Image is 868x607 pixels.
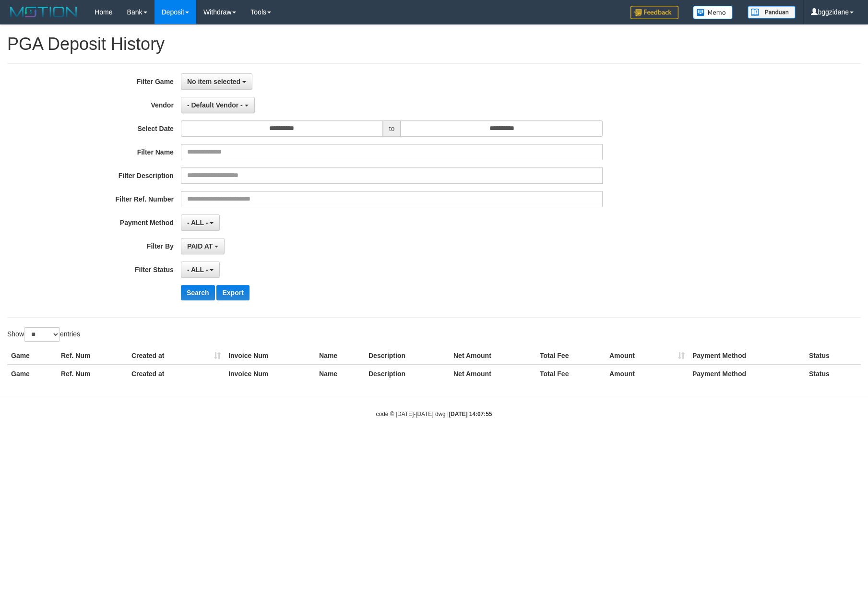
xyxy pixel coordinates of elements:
[805,347,861,365] th: Status
[57,365,128,382] th: Ref. Num
[383,120,401,137] span: to
[225,347,315,365] th: Invoice Num
[606,365,689,382] th: Amount
[450,365,536,382] th: Net Amount
[536,365,606,382] th: Total Fee
[536,347,606,365] th: Total Fee
[7,347,57,365] th: Game
[216,285,249,300] button: Export
[689,365,805,382] th: Payment Method
[449,411,492,417] strong: [DATE] 14:07:55
[128,365,225,382] th: Created at
[315,347,365,365] th: Name
[365,365,450,382] th: Description
[181,285,215,300] button: Search
[187,242,213,250] span: PAID AT
[630,6,678,19] img: Feedback.jpg
[181,214,220,231] button: - ALL -
[693,6,733,19] img: Button%20Memo.svg
[187,101,243,109] span: - Default Vendor -
[689,347,805,365] th: Payment Method
[187,219,208,226] span: - ALL -
[376,411,492,417] small: code © [DATE]-[DATE] dwg |
[315,365,365,382] th: Name
[7,35,861,54] h1: PGA Deposit History
[181,97,255,113] button: - Default Vendor -
[805,365,861,382] th: Status
[748,6,796,19] img: panduan.png
[187,78,240,85] span: No item selected
[365,347,450,365] th: Description
[128,347,225,365] th: Created at
[450,347,536,365] th: Net Amount
[7,327,80,342] label: Show entries
[181,238,225,254] button: PAID AT
[606,347,689,365] th: Amount
[24,327,60,342] select: Showentries
[57,347,128,365] th: Ref. Num
[7,365,57,382] th: Game
[7,5,80,19] img: MOTION_logo.png
[225,365,315,382] th: Invoice Num
[187,266,208,274] span: - ALL -
[181,262,220,278] button: - ALL -
[181,73,252,90] button: No item selected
